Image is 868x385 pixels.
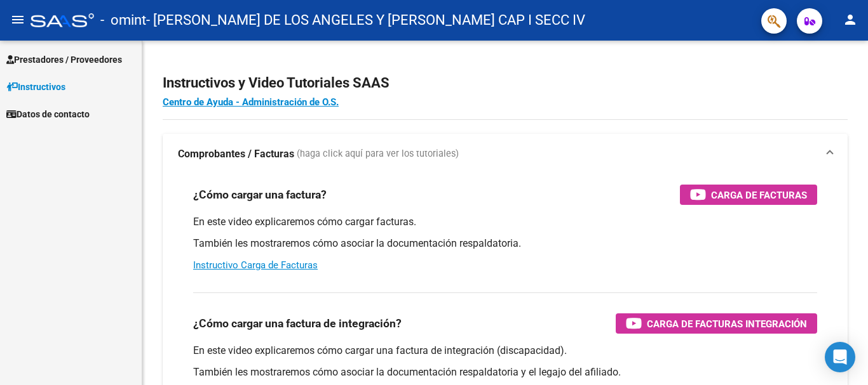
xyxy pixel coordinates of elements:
span: (haga click aquí para ver los tutoriales) [297,147,459,161]
mat-expansion-panel-header: Comprobantes / Facturas (haga click aquí para ver los tutoriales) [163,134,848,174]
strong: Comprobantes / Facturas [178,147,294,161]
h3: ¿Cómo cargar una factura? [193,186,327,204]
span: - omint [100,6,146,34]
mat-icon: menu [10,12,25,27]
span: Datos de contacto [6,107,90,121]
a: Centro de Ayuda - Administración de O.S. [163,96,339,108]
p: En este video explicaremos cómo cargar una factura de integración (discapacidad). [193,344,817,358]
span: Instructivos [6,80,65,94]
p: También les mostraremos cómo asociar la documentación respaldatoria y el legajo del afiliado. [193,365,817,379]
p: También les mostraremos cómo asociar la documentación respaldatoria. [193,237,817,251]
mat-icon: person [843,12,858,27]
p: En este video explicaremos cómo cargar facturas. [193,215,817,229]
h2: Instructivos y Video Tutoriales SAAS [163,71,848,95]
h3: ¿Cómo cargar una factura de integración? [193,315,402,332]
button: Carga de Facturas [680,185,817,205]
span: - [PERSON_NAME] DE LOS ANGELES Y [PERSON_NAME] CAP I SECC IV [146,6,585,34]
button: Carga de Facturas Integración [616,313,817,334]
span: Carga de Facturas Integración [647,316,807,332]
span: Carga de Facturas [711,187,807,203]
a: Instructivo Carga de Facturas [193,259,318,271]
div: Open Intercom Messenger [825,342,855,372]
span: Prestadores / Proveedores [6,53,122,67]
